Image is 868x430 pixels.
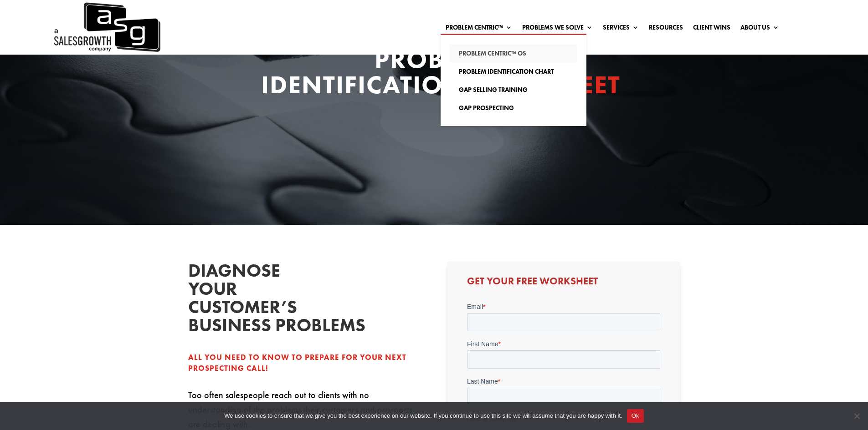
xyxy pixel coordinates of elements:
a: Problem Identification Chart [450,62,577,81]
a: About Us [740,24,779,34]
span: We use cookies to ensure that we give you the best experience on our website. If you continue to ... [224,411,622,420]
a: Gap Selling Training [450,81,577,99]
span: No [852,411,861,420]
a: Problems We Solve [522,24,593,34]
a: Gap Prospecting [450,99,577,117]
a: Resources [649,24,683,34]
a: Problem Centric™ [446,24,512,34]
a: Services [603,24,639,34]
h2: Diagnose your customer’s business problems [188,262,325,339]
div: All you need to know to prepare for your next prospecting call! [188,352,421,374]
button: Ok [627,409,644,423]
h1: Problem Identification [261,46,607,102]
a: Client Wins [693,24,730,34]
h3: Get Your Free Worksheet [467,276,660,291]
a: Problem Centric™ OS [450,44,577,62]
